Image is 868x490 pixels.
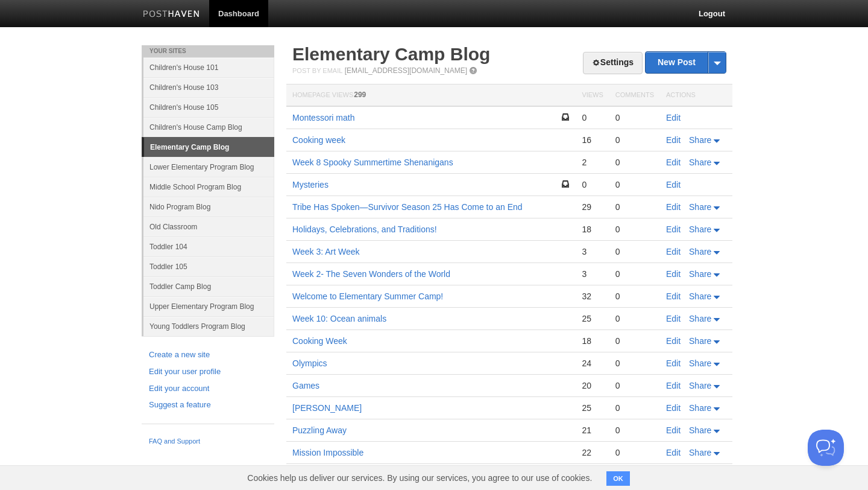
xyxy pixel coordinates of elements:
[615,202,654,212] div: 0
[666,314,681,323] a: Edit
[615,313,654,324] div: 0
[143,197,274,217] a: Nido Program Blog
[354,91,366,99] span: 299
[615,224,654,235] div: 0
[143,316,274,336] a: Young Toddlers Program Blog
[292,448,363,457] a: Mission Impossible
[292,269,450,279] a: Week 2- The Seven Wonders of the World
[149,349,267,361] a: Create a new site
[292,403,362,413] a: [PERSON_NAME]
[143,237,274,256] a: Toddler 104
[582,291,603,302] div: 32
[689,291,711,301] span: Share
[583,52,643,74] a: Settings
[689,202,711,212] span: Share
[666,202,681,212] a: Edit
[615,112,654,123] div: 0
[615,157,654,168] div: 0
[666,135,681,145] a: Edit
[582,179,603,190] div: 0
[689,135,711,145] span: Share
[689,314,711,323] span: Share
[143,177,274,197] a: Middle School Program Blog
[666,113,681,122] a: Edit
[666,180,681,189] a: Edit
[615,402,654,413] div: 0
[689,403,711,413] span: Share
[582,135,603,145] div: 16
[143,97,274,117] a: Children's House 105
[292,67,342,74] span: Post by Email
[292,135,345,145] a: Cooking week
[143,276,274,296] a: Toddler Camp Blog
[615,447,654,458] div: 0
[666,291,681,301] a: Edit
[689,336,711,346] span: Share
[235,466,604,490] span: Cookies help us deliver our services. By using our services, you agree to our use of cookies.
[689,448,711,457] span: Share
[292,113,354,122] a: Montessori math
[292,157,453,167] a: Week 8 Spooky Summertime Shenanigans
[689,269,711,279] span: Share
[292,336,347,346] a: Cooking Week
[615,425,654,436] div: 0
[292,358,327,368] a: Olympics
[615,358,654,369] div: 0
[142,45,274,57] li: Your Sites
[666,247,681,256] a: Edit
[666,358,681,368] a: Edit
[292,180,329,189] a: Mysteries
[143,256,274,276] a: Toddler 105
[689,425,711,435] span: Share
[582,380,603,391] div: 20
[149,436,267,447] a: FAQ and Support
[666,269,681,279] a: Edit
[143,157,274,177] a: Lower Elementary Program Blog
[143,10,200,19] img: Posthaven-bar
[582,358,603,369] div: 24
[615,135,654,145] div: 0
[286,84,576,107] th: Homepage Views
[149,399,267,412] a: Suggest a feature
[689,247,711,256] span: Share
[292,202,523,212] a: Tribe Has Spoken—Survivor Season 25 Has Come to an End
[615,179,654,190] div: 0
[582,336,603,346] div: 18
[292,425,347,435] a: Puzzling Away
[582,246,603,257] div: 3
[143,296,274,316] a: Upper Elementary Program Blog
[143,217,274,237] a: Old Classroom
[615,336,654,346] div: 0
[582,157,603,168] div: 2
[582,269,603,279] div: 3
[666,403,681,413] a: Edit
[143,117,274,137] a: Children's House Camp Blog
[292,314,386,323] a: Week 10: Ocean animals
[606,471,630,486] button: OK
[582,425,603,436] div: 21
[666,425,681,435] a: Edit
[615,246,654,257] div: 0
[582,313,603,324] div: 25
[292,381,319,390] a: Games
[689,358,711,368] span: Share
[646,52,726,73] a: New Post
[144,138,274,157] a: Elementary Camp Blog
[149,366,267,378] a: Edit your user profile
[292,44,490,64] a: Elementary Camp Blog
[582,402,603,413] div: 25
[615,269,654,279] div: 0
[808,430,844,466] iframe: Help Scout Beacon - Open
[143,57,274,77] a: Children's House 101
[666,336,681,346] a: Edit
[615,380,654,391] div: 0
[660,84,732,107] th: Actions
[292,247,360,256] a: Week 3: Art Week
[666,157,681,167] a: Edit
[666,381,681,390] a: Edit
[582,112,603,123] div: 0
[149,383,267,395] a: Edit your account
[582,447,603,458] div: 22
[666,224,681,234] a: Edit
[689,157,711,167] span: Share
